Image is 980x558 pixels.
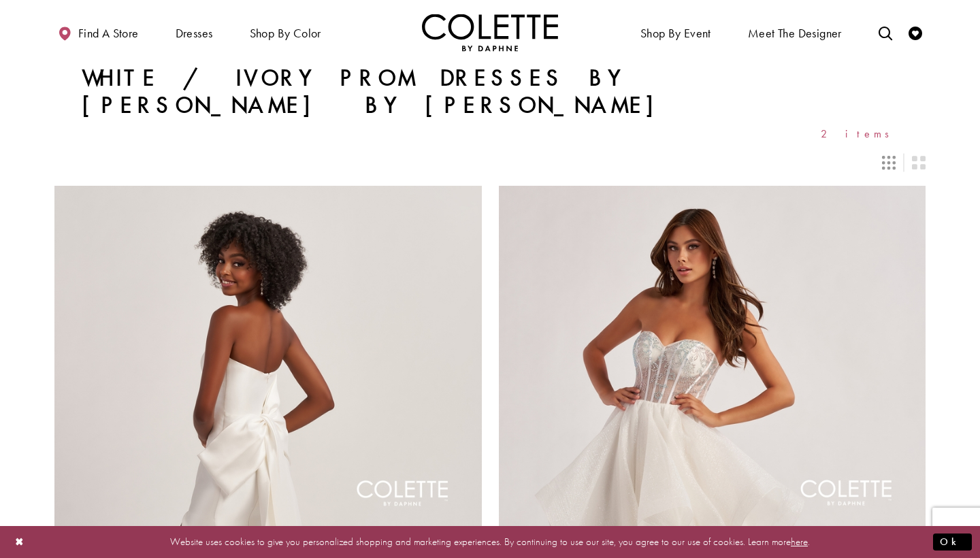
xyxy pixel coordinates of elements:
span: Shop By Event [640,27,711,40]
span: Find a store [78,27,139,40]
p: Website uses cookies to give you personalized shopping and marketing experiences. By continuing t... [98,533,882,551]
span: Meet the designer [748,27,842,40]
span: Shop by color [250,27,321,40]
button: Close Dialog [8,530,31,554]
a: Toggle search [875,14,896,51]
span: 2 items [821,128,898,139]
button: Submit Dialog [933,534,972,551]
a: Meet the designer [745,14,845,51]
span: Switch layout to 3 columns [882,156,896,169]
span: Switch layout to 2 columns [912,156,926,169]
span: Dresses [172,14,216,51]
span: Shop by color [246,14,325,51]
a: Visit Home Page [422,14,558,51]
div: Layout Controls [46,148,934,178]
img: Colette by Daphne [422,14,558,51]
h1: White / Ivory Prom Dresses by [PERSON_NAME] by [PERSON_NAME] [82,65,898,119]
a: Check Wishlist [905,14,926,51]
span: Dresses [176,27,213,40]
span: Shop By Event [637,14,715,51]
a: here [791,535,808,548]
a: Find a store [54,14,142,51]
